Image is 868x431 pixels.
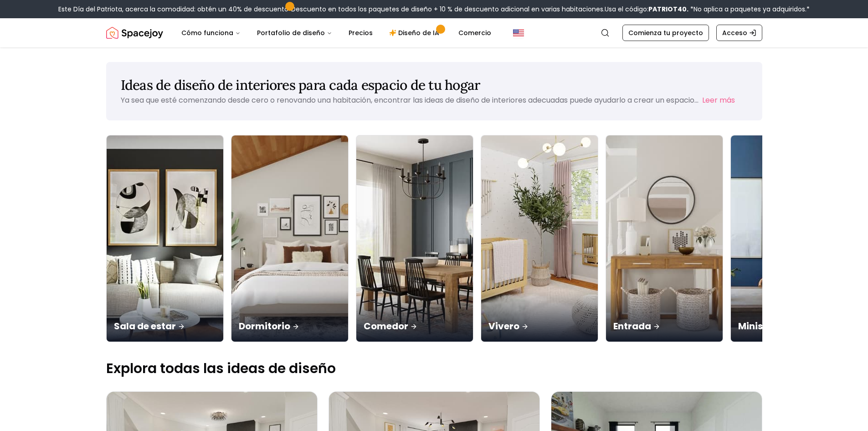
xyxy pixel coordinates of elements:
font: PATRIOT40. [648,5,688,14]
font: Sala de estar [114,320,176,332]
font: Explora todas las ideas de diseño [106,358,336,378]
button: Leer más [702,95,735,106]
font: *No aplica a paquetes ya adquiridos.* [690,5,810,14]
font: Vivero [488,320,519,332]
font: Portafolio de diseño [257,28,325,37]
font: Ya sea que esté comenzando desde cero o renovando una habitación, encontrar las ideas de diseño d... [121,95,699,105]
a: Ministerio del InteriorMinisterio del Interior [730,135,848,342]
img: Comedor [356,135,473,342]
button: Portafolio de diseño [250,24,339,42]
a: EntradaEntrada [606,135,723,342]
img: Ministerio del Interior [731,135,847,342]
a: Comienza tu proyecto [622,25,709,41]
font: Ministerio del Interior [738,320,838,332]
font: Comedor [364,320,408,332]
font: Comienza tu proyecto [628,28,703,37]
font: Leer más [702,95,735,105]
img: Entrada [606,135,723,342]
font: Cómo funciona [181,28,233,37]
button: Cómo funciona [174,24,248,42]
img: Dormitorio [231,135,348,342]
a: Precios [341,24,380,42]
font: Este Día del Patriota, acerca la comodidad: obtén un 40% de descuento [58,5,288,14]
img: Sala de estar [107,135,223,342]
a: ViveroVivero [481,135,598,342]
a: Sala de estarSala de estar [106,135,224,342]
font: Entrada [613,320,651,332]
nav: Principal [174,24,498,42]
font: Descuento en todos los paquetes de diseño + 10 % de descuento adicional en varias habitaciones. [291,5,605,14]
font: Ideas de diseño de interiores para cada espacio de tu hogar [121,76,480,93]
a: Diseño de IA [382,24,449,42]
a: DormitorioDormitorio [231,135,349,342]
font: Comercio [458,28,491,37]
a: Alegría espacial [106,24,163,42]
a: Acceso [716,25,762,41]
font: Dormitorio [239,320,290,332]
img: Vivero [481,135,598,342]
nav: Global [106,18,762,47]
font: Acceso [722,28,747,37]
img: Estados Unidos [513,27,524,38]
img: Logotipo de Spacejoy [106,24,163,42]
font: Precios [349,28,373,37]
a: Comercio [451,24,498,42]
font: Usa el código: [605,5,648,14]
a: ComedorComedor [356,135,473,342]
font: Diseño de IA [398,28,439,37]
